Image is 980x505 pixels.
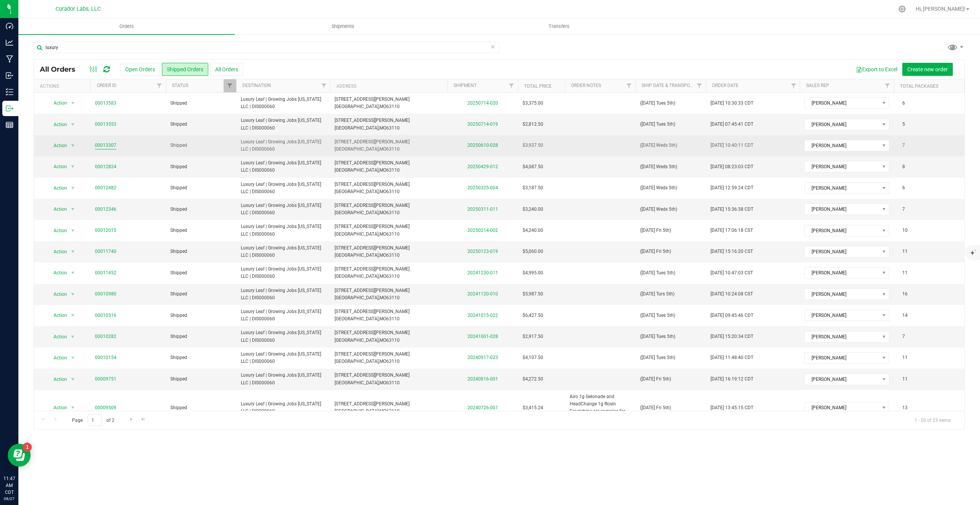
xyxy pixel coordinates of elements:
span: Luxury Leaf | Growing Jobs [US_STATE] LLC | DIS000060 [241,329,325,344]
span: 1 - 20 of 23 items [908,414,957,426]
span: [DATE] 13:45:15 CDT [710,404,753,412]
span: MO [379,104,386,109]
span: select [68,374,77,385]
a: 00012346 [95,206,116,213]
span: 5 [898,119,909,130]
span: 13 [898,402,911,413]
a: 00010154 [95,354,116,361]
span: [DATE] 10:30:33 CDT [710,100,753,107]
span: [GEOGRAPHIC_DATA], [335,231,379,237]
span: [PERSON_NAME] [805,140,879,151]
span: Luxury Leaf | Growing Jobs [US_STATE] LLC | DIS000060 [241,244,325,259]
span: [DATE] 10:40:11 CDT [710,142,753,149]
a: Filter [693,79,706,92]
span: [GEOGRAPHIC_DATA], [335,359,379,364]
span: select [68,204,77,215]
span: select [68,310,77,321]
span: 63110 [386,146,400,152]
span: Orders [109,23,144,30]
span: [STREET_ADDRESS][PERSON_NAME] [335,245,410,251]
span: Shipped [170,121,232,128]
span: 10 [898,225,911,236]
span: [STREET_ADDRESS][PERSON_NAME] [335,330,410,335]
a: 00009509 [95,404,116,412]
button: Create new order [902,63,953,76]
span: select [68,289,77,300]
span: Action [47,331,68,342]
span: $5,987.50 [523,290,543,298]
span: MO [379,380,386,385]
input: 1 [88,414,101,426]
span: Shipped [170,404,232,412]
span: ([DATE] Weds 5th) [640,142,677,149]
span: [PERSON_NAME] [805,183,879,193]
span: $4,995.00 [523,269,543,277]
a: Filter [787,79,800,92]
a: 20240816-001 [467,376,498,382]
p: 11:47 AM CDT [3,475,15,496]
span: MO [379,231,386,237]
span: 63110 [386,210,400,215]
a: Shipments [235,18,451,34]
span: MO [379,316,386,321]
span: MO [379,167,386,173]
a: 20250429-012 [467,164,498,169]
span: [GEOGRAPHIC_DATA], [335,210,379,215]
span: [GEOGRAPHIC_DATA], [335,408,379,414]
span: [DATE] 10:47:03 CST [710,269,753,277]
a: 20241001-028 [467,334,498,339]
button: Export to Excel [851,63,902,76]
span: Shipments [321,23,365,30]
span: Curador Labs, LLC [56,6,101,12]
p: 08/27 [3,496,15,502]
span: [DATE] 17:06:18 CST [710,227,753,234]
span: Luxury Leaf | Growing Jobs [US_STATE] LLC | DIS000060 [241,400,325,415]
a: 20240917-023 [467,355,498,360]
span: Shipped [170,354,232,361]
span: Action [47,374,68,385]
span: 11 [898,267,911,279]
span: [GEOGRAPHIC_DATA], [335,252,379,258]
span: [DATE] 16:19:12 CDT [710,375,753,383]
span: [PERSON_NAME] [805,289,879,300]
span: ([DATE] Tues 5th) [640,312,675,319]
span: ([DATE] Fri 5th) [640,248,671,255]
span: Shipped [170,100,232,107]
span: ([DATE] Fri 5th) [640,375,671,383]
span: Action [47,310,68,321]
button: All Orders [210,63,243,76]
a: Go to the next page [126,414,137,425]
span: [DATE] 15:20:34 CDT [710,333,753,340]
span: Action [47,267,68,278]
span: select [68,161,77,172]
span: [DATE] 15:36:38 CDT [710,206,753,213]
a: Filter [317,79,330,92]
span: Action [47,161,68,172]
a: 00013583 [95,100,116,107]
a: 20250214-002 [467,228,498,233]
a: Orders [18,18,235,34]
span: $3,240.00 [523,206,543,213]
a: Go to the last page [138,414,149,425]
a: 00013307 [95,142,116,149]
span: [PERSON_NAME] [805,310,879,321]
span: [STREET_ADDRESS][PERSON_NAME] [335,288,410,293]
span: ([DATE] Tues 5th) [640,269,675,277]
span: Luxury Leaf | Growing Jobs [US_STATE] LLC | DIS000060 [241,351,325,365]
span: Luxury Leaf | Growing Jobs [US_STATE] LLC | DIS000060 [241,372,325,386]
span: MO [379,125,386,131]
a: 20241230-011 [467,270,498,275]
a: 00009751 [95,375,116,383]
span: Airo 1g Gelonade and HeadChange 1g Rosin Frootshine are samples for the staff [570,393,631,423]
span: $3,415.24 [523,404,543,412]
span: [STREET_ADDRESS][PERSON_NAME] [335,401,410,407]
span: ([DATE] Tues 5th) [640,333,675,340]
span: 14 [898,310,911,321]
span: 63110 [386,316,400,321]
span: [GEOGRAPHIC_DATA], [335,274,379,279]
span: [STREET_ADDRESS][PERSON_NAME] [335,224,410,229]
a: 20250123-019 [467,249,498,254]
span: 63110 [386,380,400,385]
a: Filter [153,79,166,92]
